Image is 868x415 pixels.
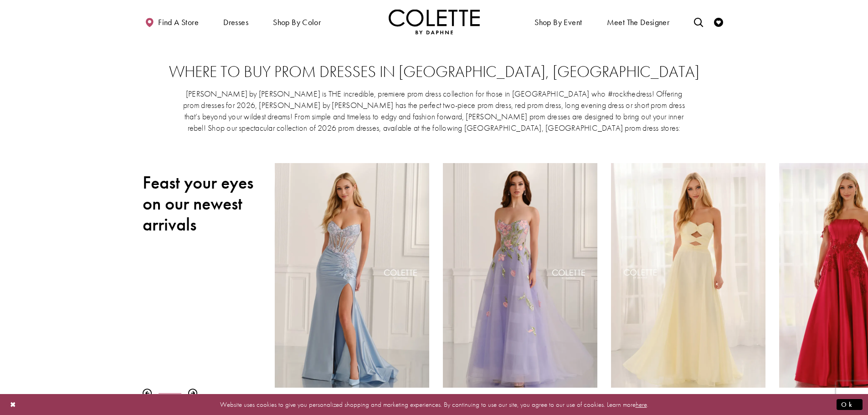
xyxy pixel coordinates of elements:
[389,9,480,34] a: Visit Home Page
[223,18,248,27] span: Dresses
[692,9,705,34] a: Toggle search
[161,63,708,81] h2: Where to buy prom dresses in [GEOGRAPHIC_DATA], [GEOGRAPHIC_DATA]
[605,9,672,34] a: Meet the designer
[611,163,765,388] a: Visit Colette by Daphne Style No. CL6113 Page
[271,9,323,34] span: Shop by color
[443,163,597,388] a: Visit Colette by Daphne Style No. CL6103 Page
[183,88,686,133] p: [PERSON_NAME] by [PERSON_NAME] is THE incredible, premiere prom dress collection for those in [GE...
[66,398,802,410] p: Website uses cookies to give you personalized shopping and marketing experiences. By continuing t...
[712,9,725,34] a: Check Wishlist
[607,18,670,27] span: Meet the designer
[837,399,863,410] button: Submit Dialog
[5,396,21,412] button: Close Dialog
[532,9,584,34] span: Shop By Event
[158,18,199,27] span: Find a store
[143,172,261,235] h2: Feast your eyes on our newest arrivals
[273,18,321,27] span: Shop by color
[389,9,480,34] img: Colette by Daphne
[221,9,251,34] span: Dresses
[534,18,582,27] span: Shop By Event
[636,400,647,409] a: here
[143,9,201,34] a: Find a store
[275,163,429,388] a: Visit Colette by Daphne Style No. CL6105 Page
